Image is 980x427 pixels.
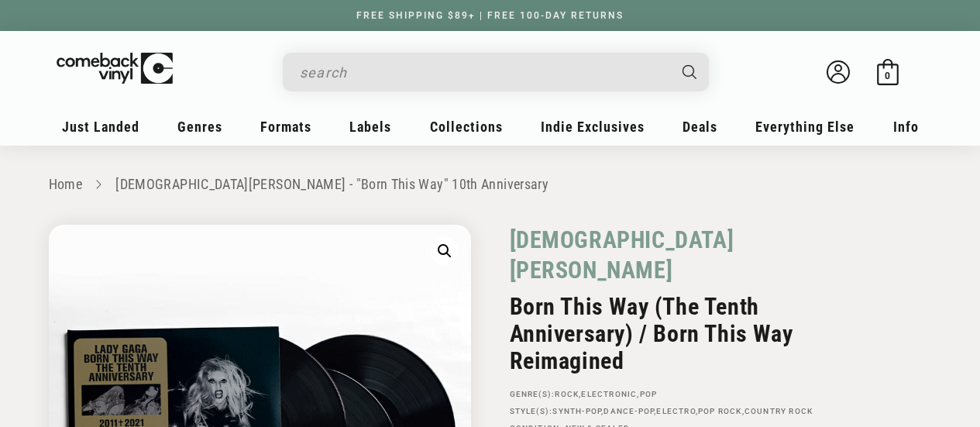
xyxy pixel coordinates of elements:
span: Formats [260,119,311,135]
a: Pop Rock [698,407,742,415]
p: GENRE(S): , , [510,390,851,399]
span: 0 [885,70,890,81]
span: Labels [349,119,391,135]
input: search [300,57,667,88]
span: Just Landed [62,119,139,135]
a: Electro [656,407,695,415]
p: STYLE(S): , , , , [510,407,851,416]
a: Electronic [581,390,637,398]
span: Collections [430,119,503,135]
span: Deals [683,119,717,135]
a: Pop [640,390,658,398]
button: Search [669,53,710,91]
span: Everything Else [755,119,854,135]
span: Genres [177,119,222,135]
nav: breadcrumbs [49,174,932,196]
a: Home [49,176,82,192]
a: Dance-pop [603,407,654,415]
a: FREE SHIPPING $89+ | FREE 100-DAY RETURNS [341,10,639,21]
div: Search [283,53,709,91]
a: Rock [555,390,579,398]
a: Country Rock [744,407,813,415]
a: Synth-pop [552,407,601,415]
a: [DEMOGRAPHIC_DATA][PERSON_NAME] - "Born This Way" 10th Anniversary [115,176,548,192]
a: [DEMOGRAPHIC_DATA][PERSON_NAME] [510,225,851,285]
h2: Born This Way (The Tenth Anniversary) / Born This Way Reimagined [510,293,851,374]
span: Info [893,119,919,135]
span: Indie Exclusives [541,119,645,135]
